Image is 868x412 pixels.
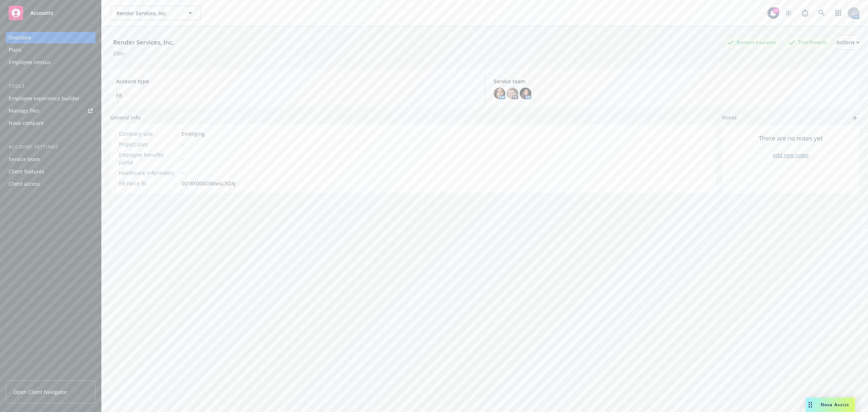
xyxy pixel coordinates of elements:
span: - [182,155,183,163]
span: - [182,140,183,148]
div: Employee benefits portal [119,151,179,166]
a: Stop snowing [781,6,796,20]
div: Company size [119,130,179,138]
div: Drag to move [806,398,815,412]
a: Report a Bug [798,6,812,20]
div: Healthcare Informatics [119,169,179,177]
button: Nova Assist [806,398,855,412]
div: Overview [9,32,31,43]
a: Client features [6,166,95,177]
span: Notes [722,114,737,122]
span: Account type [116,77,476,85]
div: Total Rewards [785,38,830,47]
a: Accounts [6,3,95,23]
div: Client features [9,166,44,177]
div: Project plan [119,140,179,148]
span: Nova Assist [821,402,849,408]
a: Plans [6,44,95,56]
div: Service team [9,154,40,165]
img: photo [494,88,505,99]
span: - [182,169,183,177]
div: Employee census [9,56,51,68]
span: General info [110,114,141,121]
a: Switch app [831,6,846,20]
div: EB Force ID [119,180,179,187]
div: Employee experience builder [9,93,80,104]
a: Add new notes [773,151,809,159]
button: Render Services, Inc. [110,6,201,20]
a: Employee census [6,56,95,68]
a: Service team [6,154,95,165]
button: Actions [836,35,859,50]
span: Emerging [182,130,205,138]
span: Render Services, Inc. [116,9,179,17]
span: There are no notes yet [759,134,823,143]
a: Search [814,6,829,20]
div: Account settings [6,143,95,151]
div: 13 [773,7,779,14]
span: 0018X00003MwsL3QAJ [182,180,236,187]
a: Overview [6,32,95,43]
div: Tools [6,83,95,90]
div: DBA: - [113,50,127,57]
div: Client access [9,178,40,190]
div: Nova compare [9,117,44,129]
span: EB [116,92,476,99]
a: add [851,114,859,122]
div: Render Services, Inc. [110,38,177,47]
img: photo [520,88,531,99]
a: Employee experience builder [6,93,95,104]
span: Accounts [30,10,53,16]
div: Manage files [9,105,39,117]
a: Client access [6,178,95,190]
span: Open Client Navigator [13,388,67,396]
div: Business Insurance [724,38,779,47]
a: Manage files [6,105,95,117]
img: photo [507,88,518,99]
div: Plans [9,44,22,56]
a: Nova compare [6,117,95,129]
span: Service team [494,77,854,85]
